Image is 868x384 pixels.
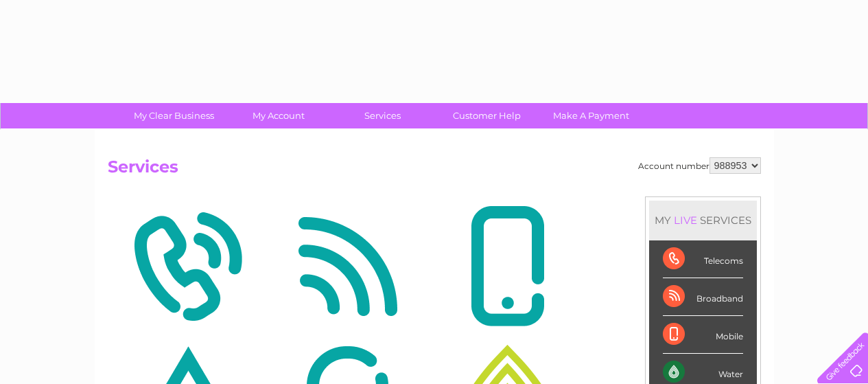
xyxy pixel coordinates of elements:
a: My Clear Business [117,103,231,128]
a: My Account [222,103,335,128]
img: Broadband [271,200,424,333]
div: MY SERVICES [649,201,757,240]
img: Telecoms [111,200,264,333]
a: Services [326,103,439,128]
div: Account number [638,157,761,174]
div: LIVE [671,214,700,227]
h2: Services [108,157,761,183]
div: Broadband [663,278,743,316]
div: Mobile [663,316,743,354]
div: Telecoms [663,240,743,278]
img: Mobile [431,200,584,333]
a: Customer Help [430,103,543,128]
a: Make A Payment [535,103,648,128]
